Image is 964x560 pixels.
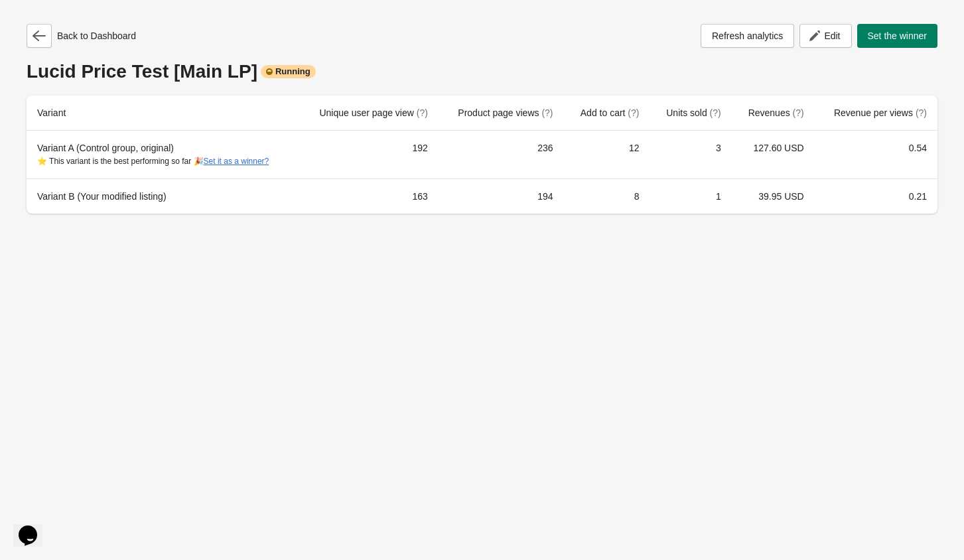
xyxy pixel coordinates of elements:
span: (?) [417,107,428,118]
iframe: chat widget [13,507,56,547]
span: (?) [710,107,721,118]
td: 194 [439,178,564,214]
td: 127.60 USD [732,131,815,178]
span: Add to cart [581,107,640,118]
span: (?) [541,107,553,118]
div: Running [261,65,316,78]
span: (?) [793,107,804,118]
span: Product page views [458,107,553,118]
div: Variant B (Your modified listing) [37,190,288,203]
button: Edit [799,24,851,48]
td: 0.21 [815,178,937,214]
div: Back to Dashboard [27,24,136,48]
div: Lucid Price Test [Main LP] [27,61,937,82]
span: (?) [628,107,639,118]
td: 12 [564,131,650,178]
td: 8 [564,178,650,214]
span: Revenues [748,107,804,118]
span: Edit [824,31,840,41]
td: 236 [439,131,564,178]
span: Set the winner [868,31,928,41]
td: 0.54 [815,131,937,178]
span: Unique user page view [319,107,427,118]
td: 192 [299,131,438,178]
div: ⭐ This variant is the best performing so far 🎉 [37,155,288,168]
td: 3 [650,131,731,178]
td: 39.95 USD [732,178,815,214]
th: Variant [27,96,299,131]
span: (?) [916,107,927,118]
span: Refresh analytics [712,31,783,41]
span: Revenue per views [834,107,927,118]
td: 1 [650,178,731,214]
td: 163 [299,178,438,214]
span: Units sold [666,107,721,118]
button: Set it as a winner? [204,157,269,166]
button: Set the winner [857,24,938,48]
div: Variant A (Control group, original) [37,141,288,168]
button: Refresh analytics [701,24,794,48]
